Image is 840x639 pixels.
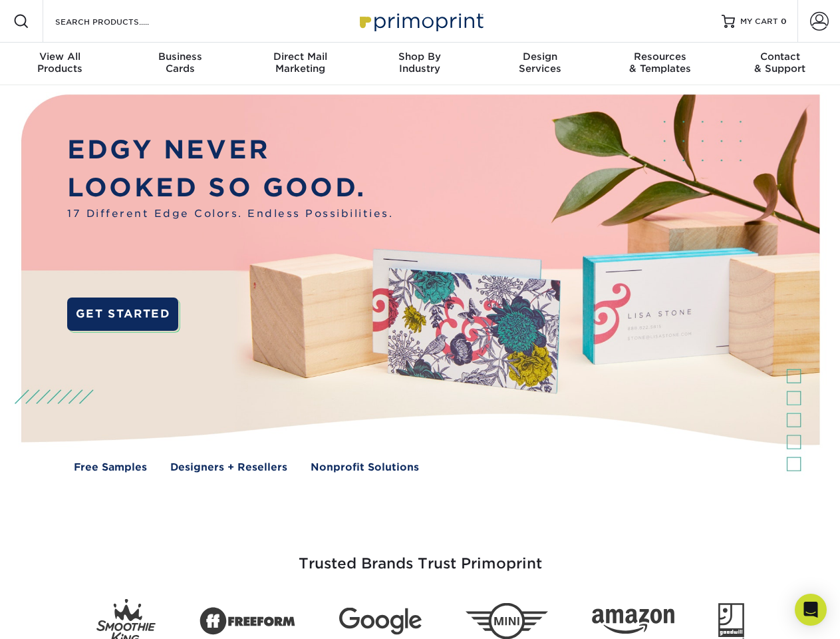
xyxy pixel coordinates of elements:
a: BusinessCards [120,43,239,85]
span: Shop By [360,51,480,63]
div: & Support [720,51,840,75]
a: DesignServices [480,43,600,85]
a: Direct MailMarketing [240,43,360,85]
span: Direct Mail [240,51,360,63]
a: Contact& Support [720,43,840,85]
span: Business [120,51,239,63]
span: Contact [720,51,840,63]
div: Industry [360,51,480,75]
a: Designers + Resellers [170,460,287,475]
iframe: Google Customer Reviews [3,598,113,634]
img: Goodwill [718,603,744,639]
a: Resources& Templates [600,43,720,85]
span: Design [480,51,600,63]
a: Free Samples [74,460,147,475]
span: MY CART [740,16,778,27]
div: Cards [120,51,239,75]
a: Shop ByIndustry [360,43,480,85]
input: SEARCH PRODUCTS..... [54,13,184,29]
p: EDGY NEVER [67,131,393,169]
a: Nonprofit Solutions [311,460,419,475]
span: Resources [600,51,720,63]
div: & Templates [600,51,720,75]
p: LOOKED SO GOOD. [67,169,393,207]
div: Services [480,51,600,75]
a: GET STARTED [67,298,178,331]
span: 0 [781,17,787,26]
img: Amazon [592,609,674,634]
div: Open Intercom Messenger [795,594,827,626]
img: Google [339,608,422,635]
img: Primoprint [354,7,487,35]
h3: Trusted Brands Trust Primoprint [31,523,809,588]
div: Marketing [240,51,360,75]
span: 17 Different Edge Colors. Endless Possibilities. [67,206,393,222]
